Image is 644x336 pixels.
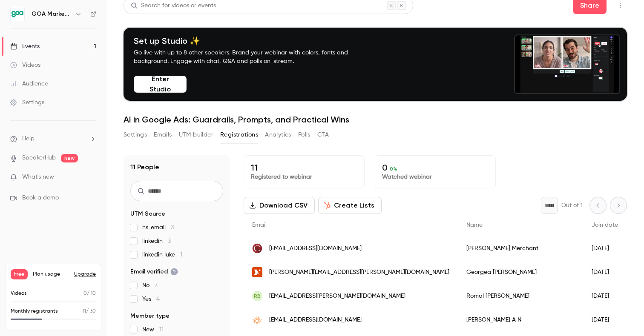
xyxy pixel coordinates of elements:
[33,271,69,278] span: Plan usage
[458,236,583,260] div: [PERSON_NAME] Merchant
[32,10,72,18] h6: GOA Marketing
[22,134,34,143] span: Help
[11,290,27,297] p: Videos
[86,174,96,181] iframe: Noticeable Trigger
[142,237,171,245] span: linkedin
[179,128,213,142] button: UTM builder
[142,281,158,290] span: No
[156,296,160,302] span: 4
[171,225,174,231] span: 3
[159,327,164,333] span: 11
[252,222,267,228] span: Email
[11,7,24,21] img: GOA Marketing
[124,114,627,125] h1: AI in Google Ads: Guardrails, Prompts, and Practical Wins
[317,128,329,142] button: CTA
[22,154,56,162] a: SpeakerHub
[74,271,96,278] button: Upgrade
[124,128,147,142] button: Settings
[583,260,627,284] div: [DATE]
[244,197,315,214] button: Download CSV
[131,1,216,10] div: Search for videos or events
[83,291,87,296] span: 0
[142,251,182,259] span: linkedin luke
[318,197,382,214] button: Create Lists
[382,162,489,173] p: 0
[269,244,362,253] span: [EMAIL_ADDRESS][DOMAIN_NAME]
[583,284,627,308] div: [DATE]
[252,267,262,277] img: ultraviewx.co.uk
[466,222,483,228] span: Name
[130,210,165,218] span: UTM Source
[22,194,59,202] span: Book a demo
[154,128,172,142] button: Emails
[134,48,368,65] p: Go live with up to 8 other speakers. Brand your webinar with colors, fonts and background. Engage...
[458,260,583,284] div: Georgea [PERSON_NAME]
[458,308,583,332] div: [PERSON_NAME] A N
[83,290,96,297] p: / 10
[252,243,262,253] img: christies.com
[583,308,627,332] div: [DATE]
[10,134,96,143] li: help-dropdown-opener
[83,309,86,314] span: 11
[269,268,449,277] span: [PERSON_NAME][EMAIL_ADDRESS][PERSON_NAME][DOMAIN_NAME]
[142,325,164,334] span: New
[142,223,174,232] span: hs_email
[561,201,583,210] p: Out of 1
[10,42,40,51] div: Events
[10,98,44,107] div: Settings
[11,308,58,315] p: Monthly registrants
[592,222,618,228] span: Join date
[390,166,397,172] span: 0 %
[298,128,310,142] button: Polls
[142,295,160,303] span: Yes
[83,308,96,315] p: / 30
[251,162,357,173] p: 11
[252,315,262,325] img: pulseadsmedia.com
[130,268,178,276] span: Email verified
[10,61,40,69] div: Videos
[269,316,362,325] span: [EMAIL_ADDRESS][DOMAIN_NAME]
[180,252,182,258] span: 1
[10,80,48,88] div: Audience
[130,162,159,172] h1: 11 People
[11,269,28,279] span: Free
[251,173,357,181] p: Registered to webinar
[458,284,583,308] div: Romal [PERSON_NAME]
[130,312,170,320] span: Member type
[269,292,405,301] span: [EMAIL_ADDRESS][PERSON_NAME][DOMAIN_NAME]
[382,173,489,181] p: Watched webinar
[134,76,187,93] button: Enter Studio
[168,238,171,244] span: 3
[22,173,54,182] span: What's new
[254,292,261,300] span: RB
[61,154,78,162] span: new
[265,128,291,142] button: Analytics
[220,128,258,142] button: Registrations
[134,36,368,46] h4: Set up Studio ✨
[583,236,627,260] div: [DATE]
[155,282,158,288] span: 7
